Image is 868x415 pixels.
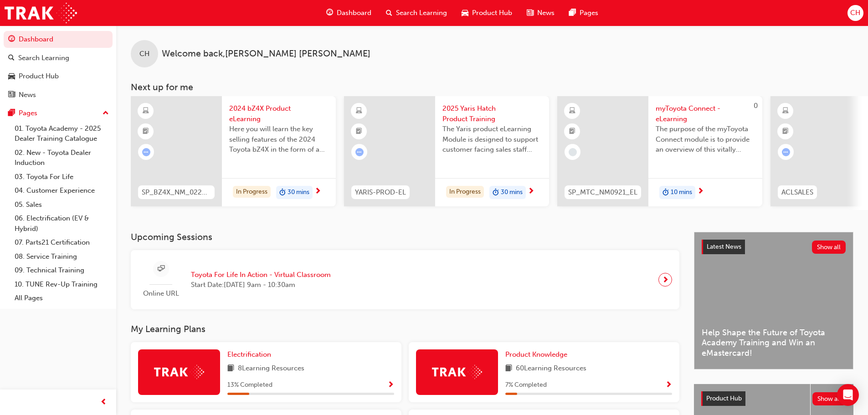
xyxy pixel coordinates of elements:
span: guage-icon [326,7,333,19]
h3: Upcoming Sessions [131,232,679,242]
a: 10. TUNE Rev-Up Training [11,277,113,292]
span: Pages [580,8,598,18]
span: learningResourceType_ELEARNING-icon [143,105,149,117]
span: Product Hub [472,8,512,18]
span: Help Shape the Future of Toyota Academy Training and Win an eMastercard! [702,328,846,359]
span: pages-icon [569,7,576,19]
span: search-icon [386,7,392,19]
button: Pages [4,105,113,122]
a: 02. New - Toyota Dealer Induction [11,146,113,170]
a: Dashboard [4,31,113,48]
span: CH [139,49,149,59]
a: 03. Toyota For Life [11,170,113,184]
span: SP_MTC_NM0921_EL [568,187,637,198]
span: search-icon [8,54,15,62]
span: guage-icon [8,36,15,44]
a: Trak [5,3,77,23]
span: next-icon [528,188,534,196]
span: Toyota For Life In Action - Virtual Classroom [191,270,331,280]
div: In Progress [446,186,484,198]
span: Latest News [707,243,741,251]
button: Show Progress [387,379,394,391]
span: Here you will learn the key selling features of the 2024 Toyota bZ4X in the form of a virtual 6-p... [229,124,329,155]
span: next-icon [662,273,669,286]
div: Pages [19,108,37,118]
span: booktick-icon [782,126,789,138]
span: next-icon [697,188,704,196]
a: search-iconSearch Learning [379,4,454,22]
span: Welcome back , [PERSON_NAME] [PERSON_NAME] [162,49,370,59]
span: 10 mins [671,187,692,198]
span: The purpose of the myToyota Connect module is to provide an overview of this vitally important ne... [656,124,755,155]
span: booktick-icon [356,126,362,138]
button: Show all [812,241,846,254]
img: Trak [432,365,482,379]
div: In Progress [233,186,271,198]
span: ACLSALES [781,187,813,198]
span: 2025 Yaris Hatch Product Training [442,103,542,124]
span: 60 Learning Resources [516,363,586,374]
a: car-iconProduct Hub [454,4,519,22]
span: pages-icon [8,109,15,118]
span: 2024 bZ4X Product eLearning [229,103,329,124]
h3: Next up for me [116,82,868,92]
a: news-iconNews [519,4,562,22]
span: learningRecordVerb_ATTEMPT-icon [142,148,150,156]
button: DashboardSearch LearningProduct HubNews [4,29,113,105]
a: News [4,87,113,103]
span: up-icon [103,108,109,119]
span: prev-icon [100,397,107,408]
a: All Pages [11,291,113,305]
a: 09. Technical Training [11,263,113,277]
span: learningResourceType_ELEARNING-icon [569,105,575,117]
a: Latest NewsShow allHelp Shape the Future of Toyota Academy Training and Win an eMastercard! [694,232,853,369]
span: Search Learning [396,8,447,18]
span: learningResourceType_ELEARNING-icon [782,105,789,117]
span: 30 mins [501,187,523,198]
span: news-icon [8,91,15,99]
a: 04. Customer Experience [11,184,113,198]
span: Show Progress [665,381,672,389]
div: News [19,90,36,100]
span: next-icon [314,188,321,196]
div: Open Intercom Messenger [837,384,859,406]
a: Search Learning [4,50,113,67]
a: YARIS-PROD-EL2025 Yaris Hatch Product TrainingThe Yaris product eLearning Module is designed to s... [344,96,549,206]
span: SP_BZ4X_NM_0224_EL01 [142,187,211,198]
a: 05. Sales [11,198,113,212]
span: sessionType_ONLINE_URL-icon [158,263,164,275]
a: Product Hub [4,68,113,85]
a: Electrification [227,349,275,360]
button: Show all [812,392,847,405]
span: 13 % Completed [227,380,272,390]
a: SP_BZ4X_NM_0224_EL012024 bZ4X Product eLearningHere you will learn the key selling features of th... [131,96,336,206]
a: 08. Service Training [11,250,113,264]
span: Online URL [138,288,184,299]
span: YARIS-PROD-EL [355,187,406,198]
span: learningRecordVerb_ATTEMPT-icon [782,148,790,156]
span: booktick-icon [569,126,575,138]
span: learningRecordVerb_NONE-icon [569,148,577,156]
span: 0 [754,102,758,110]
a: 06. Electrification (EV & Hybrid) [11,211,113,236]
span: learningRecordVerb_ATTEMPT-icon [355,148,364,156]
span: learningResourceType_ELEARNING-icon [356,105,362,117]
span: myToyota Connect - eLearning [656,103,755,124]
a: guage-iconDashboard [319,4,379,22]
span: 30 mins [288,187,309,198]
div: Search Learning [18,53,69,63]
button: Show Progress [665,379,672,391]
a: Product Knowledge [505,349,571,360]
span: The Yaris product eLearning Module is designed to support customer facing sales staff with introd... [442,124,542,155]
a: 07. Parts21 Certification [11,236,113,250]
span: car-icon [462,7,468,19]
button: CH [847,5,863,21]
span: Product Knowledge [505,350,567,359]
a: Latest NewsShow all [702,240,846,254]
span: Dashboard [337,8,371,18]
span: 8 Learning Resources [238,363,304,374]
span: News [537,8,555,18]
span: book-icon [227,363,234,374]
span: CH [850,8,860,18]
span: Product Hub [706,395,742,402]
